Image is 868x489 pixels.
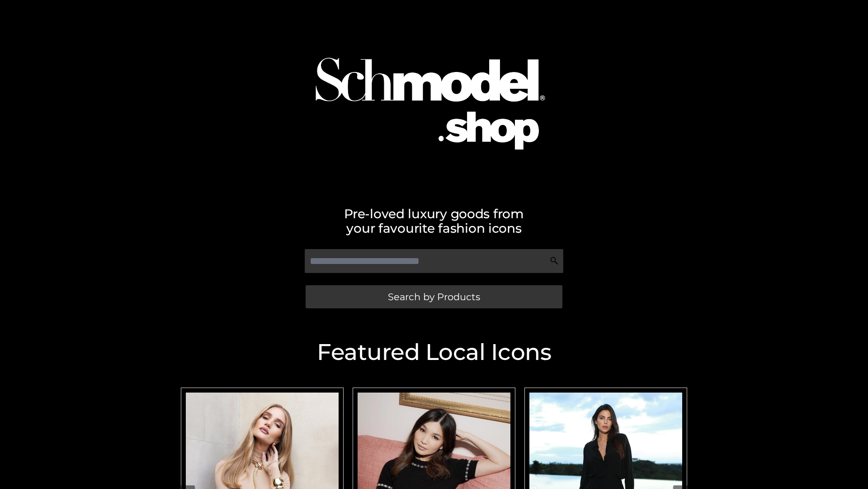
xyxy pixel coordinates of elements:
a: Search by Products [306,285,562,308]
img: Search Icon [550,256,559,265]
span: Search by Products [388,292,480,302]
h2: Featured Local Icons​ [176,341,692,364]
h2: Pre-loved luxury goods from your favourite fashion icons [176,206,692,235]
